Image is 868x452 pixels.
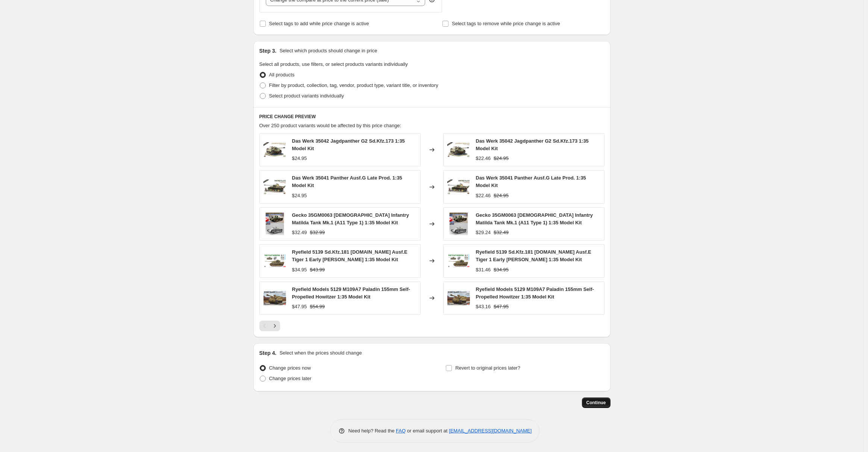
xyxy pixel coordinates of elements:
div: $24.95 [292,155,307,162]
span: Revert to original prices later? [455,365,520,371]
span: Continue [586,400,606,406]
img: rm5129_1_80x.jpg [447,287,470,309]
span: Gecko 35GM0063 [DEMOGRAPHIC_DATA] Infantry Matilda Tank Mk.1 (A11 Type 1) 1:35 Model Kit [476,212,593,225]
div: $24.95 [292,192,307,199]
span: Select tags to remove while price change is active [452,21,560,26]
span: Das Werk 35041 Panther Ausf.G Late Prod. 1:35 Model Kit [292,175,402,188]
span: Change prices now [269,365,311,371]
strike: $43.99 [310,266,325,274]
strike: $24.95 [494,155,509,162]
div: $47.95 [292,303,307,310]
div: $22.46 [476,192,491,199]
div: $43.16 [476,303,491,310]
h6: PRICE CHANGE PREVIEW [259,114,604,120]
img: 35gm0063_1_80x.jpg [264,213,286,235]
span: Over 250 product variants would be affected by this price change: [259,123,401,128]
img: rm5139_1_80x.jpg [447,250,470,272]
span: Das Werk 35042 Jagdpanther G2 Sd.Kfz.173 1:35 Model Kit [292,138,405,151]
div: $22.46 [476,155,491,162]
a: FAQ [396,428,406,434]
h2: Step 4. [259,349,277,357]
strike: $32.49 [494,229,509,236]
span: Need help? Read the [348,428,396,434]
strike: $24.95 [494,192,509,199]
button: Next [270,321,280,331]
img: 35gm0063_1_80x.jpg [447,213,470,235]
div: $29.24 [476,229,491,236]
img: dw35041_1a_80x.jpg [447,176,470,198]
strike: $34.95 [494,266,509,274]
strike: $54.99 [310,303,325,310]
span: All products [269,72,295,78]
span: Ryefield 5139 Sd.Kfz.181 [DOMAIN_NAME] Ausf.E Tiger 1 Early [PERSON_NAME] 1:35 Model Kit [292,249,407,262]
span: Das Werk 35041 Panther Ausf.G Late Prod. 1:35 Model Kit [476,175,586,188]
nav: Pagination [259,321,280,331]
span: or email support at [406,428,449,434]
div: $34.95 [292,266,307,274]
strike: $47.95 [494,303,509,310]
h2: Step 3. [259,47,277,55]
strike: $32.99 [310,229,325,236]
span: Change prices later [269,376,312,381]
span: Select tags to add while price change is active [269,21,369,26]
span: Select all products, use filters, or select products variants individually [259,61,408,67]
a: [EMAIL_ADDRESS][DOMAIN_NAME] [449,428,532,434]
div: $32.49 [292,229,307,236]
span: Ryefield Models 5129 M109A7 Paladin 155mm Self-Propelled Howitzer 1:35 Model Kit [292,286,410,300]
img: dw35041_1a_80x.jpg [264,176,286,198]
img: rm5129_1_80x.jpg [264,287,286,309]
button: Continue [582,397,610,408]
span: Das Werk 35042 Jagdpanther G2 Sd.Kfz.173 1:35 Model Kit [476,138,589,151]
span: Ryefield 5139 Sd.Kfz.181 [DOMAIN_NAME] Ausf.E Tiger 1 Early [PERSON_NAME] 1:35 Model Kit [476,249,591,262]
div: $31.46 [476,266,491,274]
img: dw35042_1_80x.jpg [264,138,286,161]
img: rm5139_1_80x.jpg [264,250,286,272]
span: Filter by product, collection, tag, vendor, product type, variant title, or inventory [269,82,438,88]
span: Select product variants individually [269,93,344,99]
span: Ryefield Models 5129 M109A7 Paladin 155mm Self-Propelled Howitzer 1:35 Model Kit [476,286,594,300]
span: Gecko 35GM0063 [DEMOGRAPHIC_DATA] Infantry Matilda Tank Mk.1 (A11 Type 1) 1:35 Model Kit [292,212,409,225]
p: Select which products should change in price [279,47,377,55]
p: Select when the prices should change [279,349,362,357]
img: dw35042_1_80x.jpg [447,138,470,161]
